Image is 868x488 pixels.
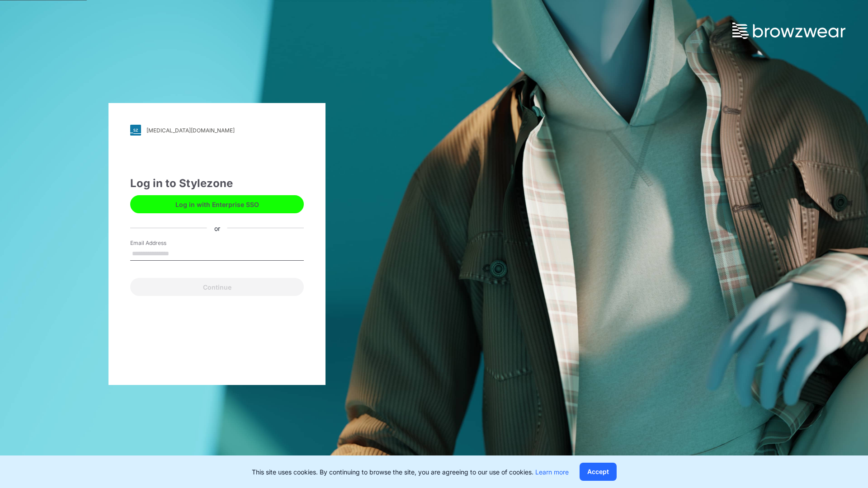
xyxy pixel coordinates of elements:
[535,468,569,476] a: Learn more
[130,125,304,136] a: [MEDICAL_DATA][DOMAIN_NAME]
[130,175,304,192] div: Log in to Stylezone
[130,195,304,213] button: Log in with Enterprise SSO
[146,127,235,134] div: [MEDICAL_DATA][DOMAIN_NAME]
[207,223,227,233] div: or
[130,125,141,136] img: svg+xml;base64,PHN2ZyB3aWR0aD0iMjgiIGhlaWdodD0iMjgiIHZpZXdCb3g9IjAgMCAyOCAyOCIgZmlsbD0ibm9uZSIgeG...
[252,467,569,477] p: This site uses cookies. By continuing to browse the site, you are agreeing to our use of cookies.
[130,239,193,247] label: Email Address
[732,23,845,39] img: browzwear-logo.73288ffb.svg
[580,463,617,481] button: Accept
